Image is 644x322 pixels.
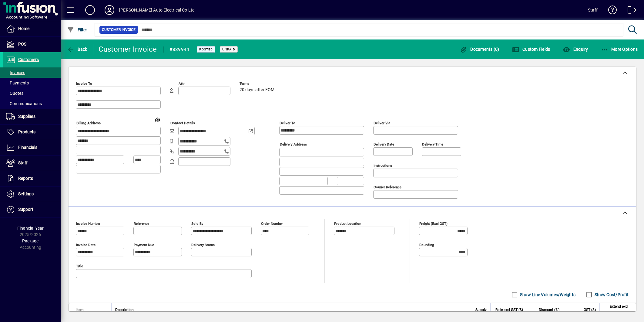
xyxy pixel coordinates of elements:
[561,44,589,55] button: Enquiry
[76,221,100,226] mat-label: Invoice number
[65,24,89,35] button: Filter
[76,243,96,247] mat-label: Invoice date
[65,44,89,55] button: Back
[3,140,61,155] a: Financials
[18,57,39,62] span: Customers
[599,44,639,55] button: More Options
[3,78,61,88] a: Payments
[76,307,84,313] span: Item
[512,47,550,52] span: Custom Fields
[3,67,61,78] a: Invoices
[511,44,552,55] button: Custom Fields
[3,125,61,140] a: Products
[6,101,42,106] span: Communications
[18,160,28,165] span: Staff
[3,202,61,217] a: Support
[100,5,119,15] button: Profile
[115,307,134,313] span: Description
[603,303,628,317] span: Extend excl GST ($)
[18,145,37,150] span: Financials
[601,47,638,52] span: More Options
[422,142,443,146] mat-label: Delivery time
[80,5,100,15] button: Add
[623,1,636,21] a: Logout
[3,187,61,202] a: Settings
[460,47,499,52] span: Documents (0)
[3,171,61,186] a: Reports
[419,221,448,226] mat-label: Freight (excl GST)
[99,44,157,54] div: Customer Invoice
[76,81,92,86] mat-label: Invoice To
[153,115,162,124] a: View on map
[191,221,203,226] mat-label: Sold by
[458,44,501,55] button: Documents (0)
[222,47,235,51] span: Unpaid
[18,114,35,119] span: Suppliers
[199,47,213,51] span: Posted
[6,70,25,75] span: Invoices
[374,163,392,168] mat-label: Instructions
[563,47,588,52] span: Enquiry
[3,109,61,124] a: Suppliers
[76,264,83,268] mat-label: Title
[374,185,401,189] mat-label: Courier Reference
[584,307,596,313] span: GST ($)
[3,37,61,52] a: POS
[18,26,29,31] span: Home
[6,91,23,96] span: Quotes
[240,82,276,86] span: Terms
[61,44,94,55] app-page-header-button: Back
[18,129,35,134] span: Products
[18,207,33,212] span: Support
[539,307,559,313] span: Discount (%)
[67,47,87,52] span: Back
[604,1,617,21] a: Knowledge Base
[22,238,39,243] span: Package
[374,121,390,125] mat-label: Deliver via
[240,87,274,92] span: 20 days after EOM
[495,307,523,313] span: Rate excl GST ($)
[3,156,61,171] a: Staff
[334,221,361,226] mat-label: Product location
[18,176,33,181] span: Reports
[3,98,61,109] a: Communications
[134,221,149,226] mat-label: Reference
[3,21,61,36] a: Home
[3,88,61,98] a: Quotes
[67,27,87,32] span: Filter
[18,191,34,196] span: Settings
[191,243,215,247] mat-label: Delivery status
[519,292,575,298] label: Show Line Volumes/Weights
[588,5,598,15] div: Staff
[475,307,487,313] span: Supply
[280,121,295,125] mat-label: Deliver To
[179,81,185,86] mat-label: Attn
[419,243,434,247] mat-label: Rounding
[593,292,629,298] label: Show Cost/Profit
[169,45,190,54] div: #839944
[17,226,44,231] span: Financial Year
[102,27,136,33] span: Customer Invoice
[119,5,195,15] div: [PERSON_NAME] Auto Electrical Co Ltd
[374,142,394,146] mat-label: Delivery date
[134,243,154,247] mat-label: Payment due
[6,80,29,85] span: Payments
[18,42,26,46] span: POS
[261,221,283,226] mat-label: Order number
